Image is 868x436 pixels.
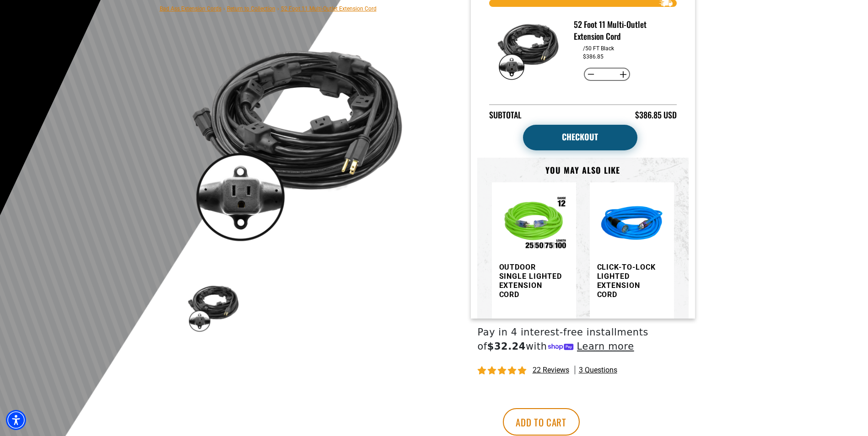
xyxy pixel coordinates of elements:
[597,190,661,341] a: blue Click-to-Lock Lighted Extension Cord
[523,125,637,150] a: Checkout
[597,190,667,259] img: blue
[160,5,221,12] a: Bad Ass Extension Cords
[499,263,563,299] h3: Outdoor Single Lighted Extension Cord
[583,45,614,52] dd: /50 FT Black
[281,5,377,12] span: 52 Foot 11 Multi-Outlet Extension Cord
[223,5,225,12] span: ›
[277,5,279,12] span: ›
[187,281,240,334] img: black
[503,408,580,436] button: Add to cart
[597,263,661,299] h3: Click-to-Lock Lighted Extension Cord
[583,53,604,60] dd: $386.85
[598,67,616,82] input: Quantity for 52 Foot 11 Multi-Outlet Extension Cord
[227,5,275,12] a: Return to Collection
[496,18,561,82] img: black
[579,365,617,375] span: 3 questions
[6,410,26,430] div: Accessibility Menu
[492,165,674,175] h3: You may also like
[499,190,563,341] a: Outdoor Single Lighted Extension Cord Outdoor Single Lighted Extension Cord
[160,3,377,14] nav: breadcrumbs
[187,29,407,250] img: black
[489,109,522,121] div: Subtotal
[533,366,569,374] span: 22 reviews
[478,367,528,375] span: 4.95 stars
[499,190,569,259] img: Outdoor Single Lighted Extension Cord
[574,18,669,42] h3: 52 Foot 11 Multi-Outlet Extension Cord
[635,109,677,121] div: $386.85 USD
